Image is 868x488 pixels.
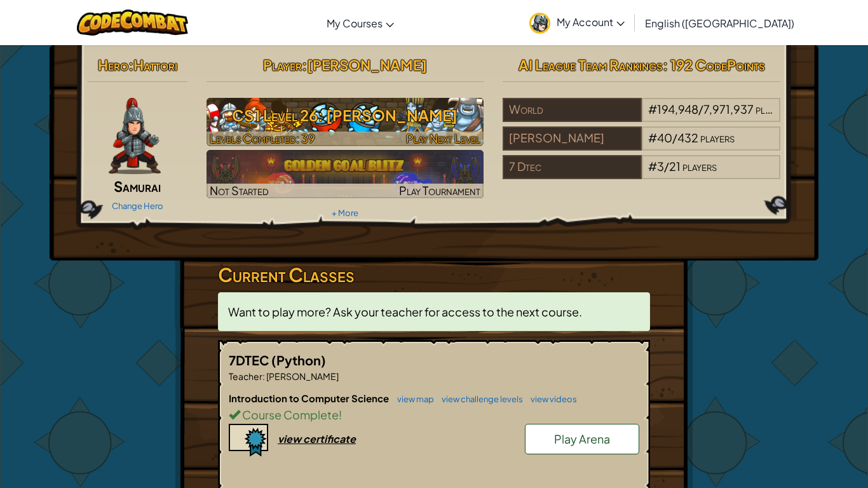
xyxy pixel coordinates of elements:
span: 7DTEC [229,352,271,368]
span: players [682,159,717,173]
a: view map [391,394,434,404]
span: [PERSON_NAME] [307,56,427,74]
span: Hero [98,56,128,74]
span: [PERSON_NAME] [265,370,339,382]
span: 3 [657,159,664,173]
img: Golden Goal [207,150,484,198]
div: World [503,98,641,122]
a: English ([GEOGRAPHIC_DATA]) [639,6,801,40]
img: certificate-icon.png [229,424,268,457]
h3: Current Classes [218,261,650,289]
span: : [128,56,133,74]
span: Samurai [114,177,161,195]
span: ! [339,407,342,422]
a: Not StartedPlay Tournament [207,150,484,198]
a: My Courses [320,6,400,40]
a: My Account [523,3,631,43]
span: (Python) [271,352,326,368]
img: avatar [529,13,550,34]
span: / [664,159,669,173]
a: Change Hero [112,201,163,211]
span: / [698,102,703,116]
span: 21 [669,159,681,173]
span: # [648,102,657,116]
span: My Courses [327,17,383,30]
span: : 192 CodePoints [663,56,765,74]
span: Player [263,56,302,74]
img: CS1 Level 26: Wakka Maul [207,98,484,146]
span: Course Complete [240,407,339,422]
span: English ([GEOGRAPHIC_DATA]) [645,17,794,30]
div: 7 Dtec [503,155,641,179]
span: Introduction to Computer Science [229,392,391,404]
span: 194,948 [657,102,698,116]
h3: CS1 Level 26: [PERSON_NAME] [207,101,484,130]
span: 432 [677,130,698,145]
span: # [648,159,657,173]
a: 7 Dtec#3/21players [503,167,780,182]
span: Play Arena [554,431,610,446]
a: World#194,948/7,971,937players [503,110,780,125]
span: players [700,130,735,145]
span: Levels Completed: 39 [210,131,315,146]
a: + More [332,208,358,218]
span: 40 [657,130,672,145]
span: AI League Team Rankings [519,56,663,74]
span: Play Tournament [399,183,480,198]
a: [PERSON_NAME]#40/432players [503,139,780,153]
a: view certificate [229,432,356,445]
span: Not Started [210,183,269,198]
span: : [262,370,265,382]
a: view challenge levels [435,394,523,404]
span: 7,971,937 [703,102,754,116]
span: : [302,56,307,74]
a: Play Next Level [207,98,484,146]
span: players [756,102,790,116]
img: samurai.pose.png [109,98,161,174]
a: view videos [524,394,577,404]
div: view certificate [278,432,356,445]
span: Want to play more? Ask your teacher for access to the next course. [228,304,582,319]
div: [PERSON_NAME] [503,126,641,151]
span: Hattori [133,56,177,74]
img: CodeCombat logo [77,10,188,36]
span: My Account [557,15,625,29]
span: # [648,130,657,145]
span: Play Next Level [406,131,480,146]
span: / [672,130,677,145]
span: Teacher [229,370,262,382]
